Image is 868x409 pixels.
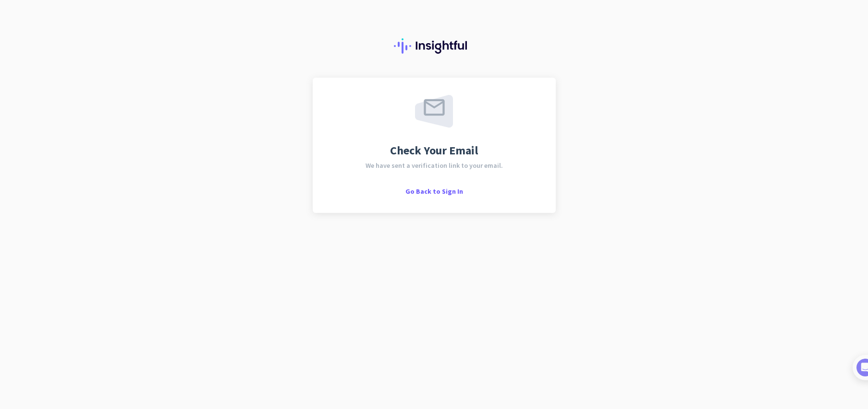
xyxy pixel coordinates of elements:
[415,95,453,128] img: email-sent
[390,145,478,156] span: Check Your Email
[394,38,475,54] img: Insightful
[405,187,463,196] span: Go Back to Sign In
[366,162,503,169] span: We have sent a verification link to your email.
